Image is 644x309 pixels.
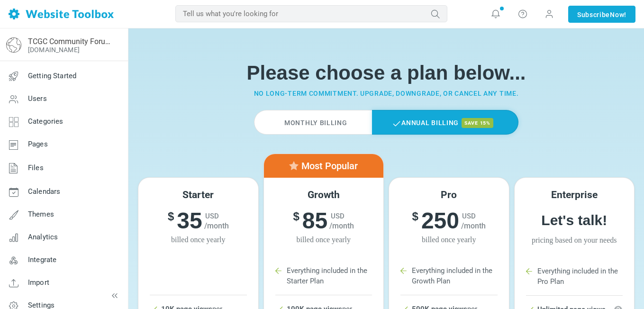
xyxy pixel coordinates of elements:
span: Calendars [28,187,60,196]
sup: $ [293,207,302,226]
span: Files [28,164,44,172]
h6: 250 [391,207,507,235]
span: billed once yearly [391,234,507,245]
h5: Starter [141,189,256,201]
li: Everything included in the Growth Plan [400,257,498,295]
a: SubscribeNow! [568,6,635,23]
span: Import [28,278,49,287]
span: USD [331,212,345,220]
input: Tell us what you're looking for [175,5,447,22]
li: Everything included in the Pro Plan [526,257,623,296]
span: /month [329,221,354,230]
a: TCGC Community Forum [28,37,110,46]
span: USD [205,212,219,220]
h5: Growth [266,189,381,201]
span: USD [462,212,476,220]
h5: Most Popular [270,160,378,172]
li: Starter Plan [150,267,247,295]
a: [DOMAIN_NAME] [28,46,80,54]
span: Categories [28,117,63,126]
label: Monthly Billing [254,110,372,135]
span: Pricing based on your needs [517,235,632,246]
span: Integrate [28,255,56,264]
h5: Enterprise [517,189,632,201]
span: save 15% [462,118,493,128]
span: Users [28,94,47,103]
small: No long-term commitment. Upgrade, downgrade, or cancel any time. [254,90,519,97]
span: Themes [28,210,54,218]
h6: Let's talk! [517,212,632,229]
img: globe-icon.png [6,37,21,53]
span: Analytics [28,233,58,241]
label: Annual Billing [372,110,518,135]
h1: Please choose a plan below... [136,61,637,85]
span: billed once yearly [266,234,381,245]
li: Everything included in the Starter Plan [275,257,372,295]
span: /month [461,221,486,230]
h5: Pro [391,189,507,201]
span: Now! [610,9,626,20]
h6: 35 [141,207,256,235]
span: billed once yearly [141,234,256,245]
span: /month [204,221,229,230]
span: Getting Started [28,72,76,80]
h6: 85 [266,207,381,235]
span: Pages [28,140,48,148]
sup: $ [168,207,177,226]
sup: $ [412,207,421,226]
